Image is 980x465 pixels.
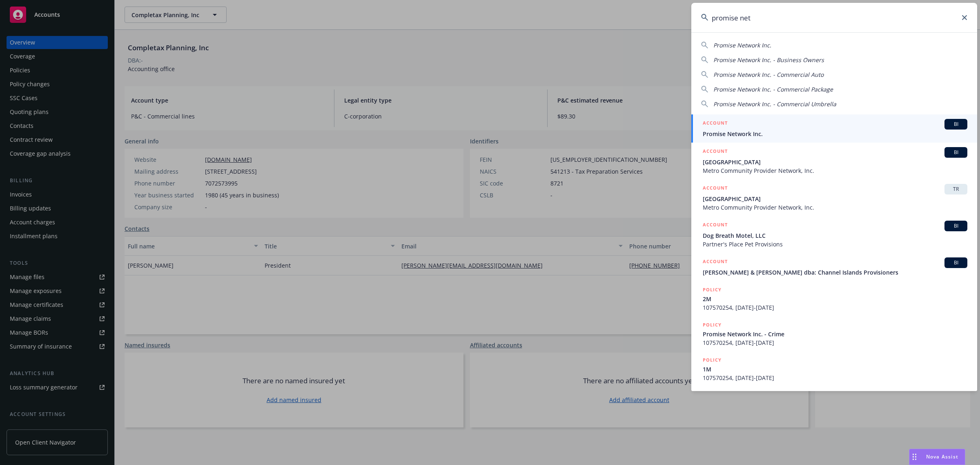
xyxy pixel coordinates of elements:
[926,453,958,460] span: Nova Assist
[703,119,728,129] h5: ACCOUNT
[713,85,833,93] span: Promise Network Inc. - Commercial Package
[948,186,964,193] span: TR
[703,203,967,212] span: Metro Community Provider Network, Inc.
[713,56,824,64] span: Promise Network Inc. - Business Owners
[691,281,977,316] a: POLICY2M107570254, [DATE]-[DATE]
[691,351,977,387] a: POLICY1M107570254, [DATE]-[DATE]
[703,365,967,373] span: 1M
[703,240,967,248] span: Partner's Place Pet Provisions
[703,373,967,382] span: 107570254, [DATE]-[DATE]
[713,71,824,78] span: Promise Network Inc. - Commercial Auto
[703,231,967,240] span: Dog Breath Motel, LLC
[703,321,722,329] h5: POLICY
[703,338,967,347] span: 107570254, [DATE]-[DATE]
[703,295,967,303] span: 2M
[909,449,920,465] div: Drag to move
[703,221,728,230] h5: ACCOUNT
[691,179,977,216] a: ACCOUNTTR[GEOGRAPHIC_DATA]Metro Community Provider Network, Inc.
[703,158,967,166] span: [GEOGRAPHIC_DATA]
[703,130,967,138] span: Promise Network Inc.
[703,330,967,338] span: Promise Network Inc. - Crime
[713,100,836,108] span: Promise Network Inc. - Commercial Umbrella
[703,147,728,157] h5: ACCOUNT
[703,356,722,364] h5: POLICY
[691,216,977,253] a: ACCOUNTBIDog Breath Motel, LLCPartner's Place Pet Provisions
[703,286,722,294] h5: POLICY
[948,222,964,230] span: BI
[948,121,964,128] span: BI
[691,253,977,281] a: ACCOUNTBI[PERSON_NAME] & [PERSON_NAME] dba: Channel Islands Provisioners
[703,184,728,194] h5: ACCOUNT
[703,303,967,312] span: 107570254, [DATE]-[DATE]
[691,114,977,143] a: ACCOUNTBIPromise Network Inc.
[948,259,964,266] span: BI
[909,449,965,465] button: Nova Assist
[703,166,967,175] span: Metro Community Provider Network, Inc.
[691,143,977,179] a: ACCOUNTBI[GEOGRAPHIC_DATA]Metro Community Provider Network, Inc.
[703,257,728,267] h5: ACCOUNT
[713,41,771,49] span: Promise Network Inc.
[948,149,964,156] span: BI
[703,268,967,277] span: [PERSON_NAME] & [PERSON_NAME] dba: Channel Islands Provisioners
[703,194,967,203] span: [GEOGRAPHIC_DATA]
[691,3,977,32] input: Search...
[691,316,977,351] a: POLICYPromise Network Inc. - Crime107570254, [DATE]-[DATE]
